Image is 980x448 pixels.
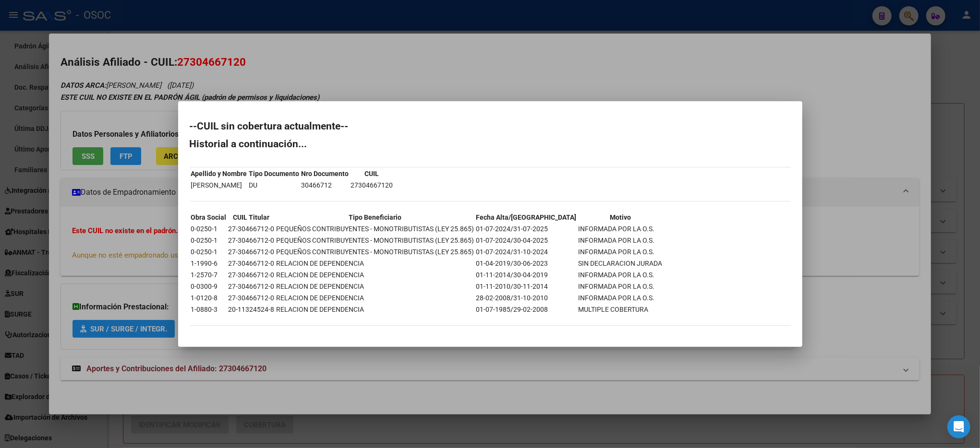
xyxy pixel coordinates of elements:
td: RELACION DE DEPENDENCIA [276,293,475,303]
th: Obra Social [191,212,227,223]
td: 01-07-2024/31-07-2025 [476,224,577,234]
th: Motivo [578,212,663,223]
td: DU [249,180,300,190]
td: RELACION DE DEPENDENCIA [276,258,475,269]
td: 27-30466712-0 [228,258,275,269]
td: PEQUEÑOS CONTRIBUYENTES - MONOTRIBUTISTAS (LEY 25.865) [276,224,475,234]
th: CUIL [351,168,394,179]
td: 27304667120 [351,180,394,190]
td: 1-2570-7 [191,270,227,280]
td: INFORMADA POR LA O.S. [578,270,663,280]
th: CUIL Titular [228,212,275,223]
td: 27-30466712-0 [228,293,275,303]
td: INFORMADA POR LA O.S. [578,293,663,303]
td: 01-11-2010/30-11-2014 [476,281,577,292]
td: 0-0250-1 [191,247,227,257]
td: 01-07-2024/30-04-2025 [476,235,577,246]
td: 27-30466712-0 [228,224,275,234]
h2: Historial a continuación... [190,139,791,149]
td: 0-0250-1 [191,235,227,246]
td: 0-0300-9 [191,281,227,292]
h2: --CUIL sin cobertura actualmente-- [190,121,791,131]
td: 27-30466712-0 [228,235,275,246]
td: 01-07-1985/29-02-2008 [476,304,577,315]
td: 01-11-2014/30-04-2019 [476,270,577,280]
td: PEQUEÑOS CONTRIBUYENTES - MONOTRIBUTISTAS (LEY 25.865) [276,235,475,246]
td: PEQUEÑOS CONTRIBUYENTES - MONOTRIBUTISTAS (LEY 25.865) [276,247,475,257]
th: Nro Documento [301,168,350,179]
td: INFORMADA POR LA O.S. [578,247,663,257]
td: 0-0250-1 [191,224,227,234]
td: MULTIPLE COBERTURA [578,304,663,315]
td: 1-0120-8 [191,293,227,303]
td: 1-0880-3 [191,304,227,315]
td: 30466712 [301,180,350,190]
td: RELACION DE DEPENDENCIA [276,270,475,280]
td: 01-07-2024/31-10-2024 [476,247,577,257]
th: Fecha Alta/[GEOGRAPHIC_DATA] [476,212,577,223]
td: 27-30466712-0 [228,281,275,292]
td: RELACION DE DEPENDENCIA [276,304,475,315]
td: RELACION DE DEPENDENCIA [276,281,475,292]
td: [PERSON_NAME] [191,180,248,190]
td: INFORMADA POR LA O.S. [578,224,663,234]
th: Apellido y Nombre [191,168,248,179]
th: Tipo Documento [249,168,300,179]
td: 28-02-2008/31-10-2010 [476,293,577,303]
td: SIN DECLARACION JURADA [578,258,663,269]
td: 1-1990-6 [191,258,227,269]
td: INFORMADA POR LA O.S. [578,235,663,246]
td: 20-11324524-8 [228,304,275,315]
td: 27-30466712-0 [228,247,275,257]
td: 27-30466712-0 [228,270,275,280]
td: INFORMADA POR LA O.S. [578,281,663,292]
div: Open Intercom Messenger [947,415,970,438]
th: Tipo Beneficiario [276,212,475,223]
td: 01-04-2019/30-06-2023 [476,258,577,269]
